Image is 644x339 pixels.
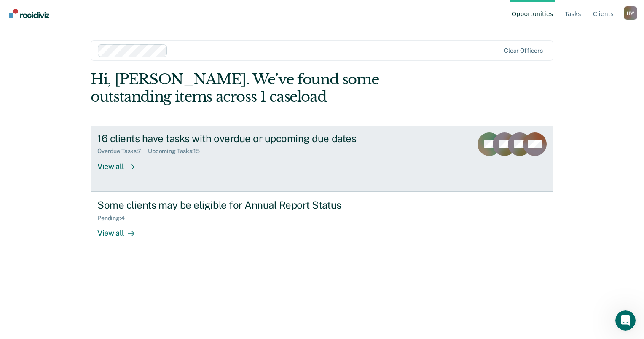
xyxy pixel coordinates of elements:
div: Upcoming Tasks : 15 [148,148,207,155]
div: View all [97,221,145,238]
div: H W [624,6,637,20]
button: Profile dropdown button [624,6,637,20]
div: 16 clients have tasks with overdue or upcoming due dates [97,132,393,145]
iframe: Intercom live chat [615,310,636,331]
a: Some clients may be eligible for Annual Report StatusPending:4View all [91,192,553,258]
img: Recidiviz [9,9,49,18]
a: 16 clients have tasks with overdue or upcoming due datesOverdue Tasks:7Upcoming Tasks:15View all [91,126,553,192]
div: View all [97,155,145,171]
div: Overdue Tasks : 7 [97,148,148,155]
div: Pending : 4 [97,215,131,222]
div: Clear officers [504,47,543,54]
div: Some clients may be eligible for Annual Report Status [97,199,393,211]
div: Hi, [PERSON_NAME]. We’ve found some outstanding items across 1 caseload [91,71,461,105]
